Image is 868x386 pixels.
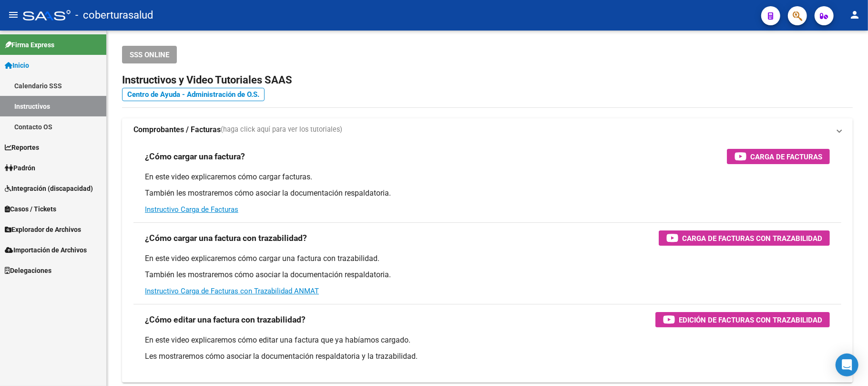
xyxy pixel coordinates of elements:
[122,118,853,141] mat-expansion-panel-header: Comprobantes / Facturas(haga click aquí para ver los tutoriales)
[5,224,81,235] span: Explorador de Archivos
[221,125,342,135] span: (haga click aquí para ver los tutoriales)
[122,46,177,63] button: SSS ONLINE
[5,60,29,71] span: Inicio
[145,287,319,295] a: Instructivo Carga de Facturas con Trazabilidad ANMAT
[5,183,93,194] span: Integración (discapacidad)
[849,9,860,21] mat-icon: person
[122,141,853,383] div: Comprobantes / Facturas(haga click aquí para ver los tutoriales)
[145,150,245,163] h3: ¿Cómo cargar una factura?
[145,335,830,345] p: En este video explicaremos cómo editar una factura que ya habíamos cargado.
[145,172,830,182] p: En este video explicaremos cómo cargar facturas.
[679,314,822,326] span: Edición de Facturas con Trazabilidad
[5,142,39,153] span: Reportes
[5,163,35,173] span: Padrón
[122,71,853,89] h2: Instructivos y Video Tutoriales SAAS
[145,231,307,245] h3: ¿Cómo cargar una factura con trazabilidad?
[659,230,830,246] button: Carga de Facturas con Trazabilidad
[145,270,830,280] p: También les mostraremos cómo asociar la documentación respaldatoria.
[750,151,822,163] span: Carga de Facturas
[682,232,822,244] span: Carga de Facturas con Trazabilidad
[145,351,830,362] p: Les mostraremos cómo asociar la documentación respaldatoria y la trazabilidad.
[5,40,54,50] span: Firma Express
[145,253,830,264] p: En este video explicaremos cómo cargar una factura con trazabilidad.
[75,5,153,26] span: - coberturasalud
[8,9,19,21] mat-icon: menu
[727,149,830,164] button: Carga de Facturas
[5,204,56,214] span: Casos / Tickets
[5,245,87,255] span: Importación de Archivos
[133,125,221,135] strong: Comprobantes / Facturas
[145,188,830,198] p: También les mostraremos cómo asociar la documentación respaldatoria.
[836,354,858,376] div: Open Intercom Messenger
[655,312,830,327] button: Edición de Facturas con Trazabilidad
[145,313,306,326] h3: ¿Cómo editar una factura con trazabilidad?
[145,205,238,214] a: Instructivo Carga de Facturas
[130,51,169,59] span: SSS ONLINE
[5,265,51,276] span: Delegaciones
[122,88,265,101] a: Centro de Ayuda - Administración de O.S.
